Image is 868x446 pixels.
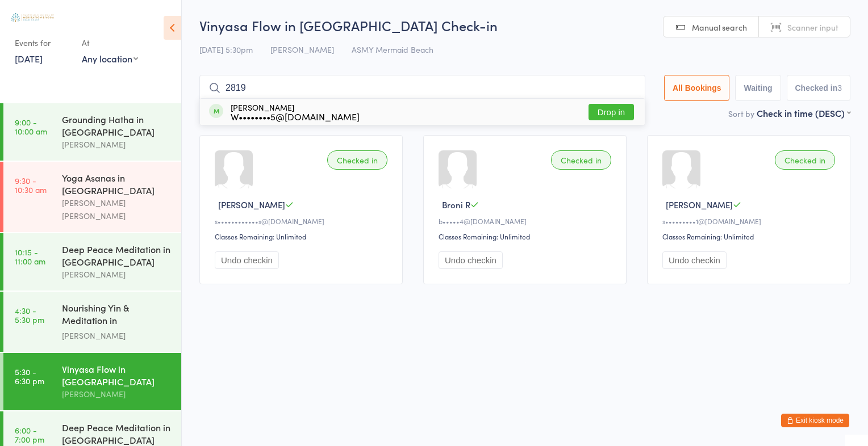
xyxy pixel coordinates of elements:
[15,33,70,52] div: Events for
[551,150,611,170] div: Checked in
[662,232,838,241] div: Classes Remaining: Unlimited
[787,22,838,33] span: Scanner input
[82,33,138,52] div: At
[215,216,391,226] div: s••••••••••••s@[DOMAIN_NAME]
[62,243,172,268] div: Deep Peace Meditation in [GEOGRAPHIC_DATA]
[11,13,54,22] img: Australian School of Meditation & Yoga (Gold Coast)
[728,108,754,119] label: Sort by
[199,16,850,35] h2: Vinyasa Flow in [GEOGRAPHIC_DATA] Check-in
[3,353,181,410] a: 5:30 -6:30 pmVinyasa Flow in [GEOGRAPHIC_DATA][PERSON_NAME]
[352,44,433,55] span: ASMY Mermaid Beach
[439,232,615,241] div: Classes Remaining: Unlimited
[218,199,285,211] span: [PERSON_NAME]
[15,117,47,136] time: 9:00 - 10:00 am
[666,199,733,211] span: [PERSON_NAME]
[62,388,172,401] div: [PERSON_NAME]
[662,216,838,226] div: s•••••••••1@[DOMAIN_NAME]
[3,292,181,352] a: 4:30 -5:30 pmNourishing Yin & Meditation in [GEOGRAPHIC_DATA][PERSON_NAME]
[781,414,849,427] button: Exit kiosk mode
[62,196,172,222] div: [PERSON_NAME] [PERSON_NAME]
[62,268,172,281] div: [PERSON_NAME]
[231,103,360,121] div: [PERSON_NAME]
[62,329,172,342] div: [PERSON_NAME]
[837,83,842,92] div: 3
[735,75,781,101] button: Waiting
[327,150,387,170] div: Checked in
[15,367,44,385] time: 5:30 - 6:30 pm
[787,75,851,101] button: Checked in3
[15,52,43,65] a: [DATE]
[62,171,172,196] div: Yoga Asanas in [GEOGRAPHIC_DATA]
[775,150,835,170] div: Checked in
[82,52,138,65] div: Any location
[15,426,44,444] time: 6:00 - 7:00 pm
[199,75,645,101] input: Search
[589,104,634,120] button: Drop in
[692,22,747,33] span: Manual search
[3,233,181,291] a: 10:15 -11:00 amDeep Peace Meditation in [GEOGRAPHIC_DATA][PERSON_NAME]
[62,138,172,151] div: [PERSON_NAME]
[215,251,279,269] button: Undo checkin
[439,216,615,226] div: b•••••4@[DOMAIN_NAME]
[62,113,172,138] div: Grounding Hatha in [GEOGRAPHIC_DATA]
[439,251,503,269] button: Undo checkin
[664,75,730,101] button: All Bookings
[62,363,172,388] div: Vinyasa Flow in [GEOGRAPHIC_DATA]
[62,301,172,329] div: Nourishing Yin & Meditation in [GEOGRAPHIC_DATA]
[199,44,253,55] span: [DATE] 5:30pm
[3,103,181,161] a: 9:00 -10:00 amGrounding Hatha in [GEOGRAPHIC_DATA][PERSON_NAME]
[231,112,360,121] div: W••••••••5@[DOMAIN_NAME]
[15,176,47,194] time: 9:30 - 10:30 am
[757,107,850,119] div: Check in time (DESC)
[15,247,45,266] time: 10:15 - 11:00 am
[662,251,727,269] button: Undo checkin
[15,306,44,324] time: 4:30 - 5:30 pm
[3,162,181,232] a: 9:30 -10:30 amYoga Asanas in [GEOGRAPHIC_DATA][PERSON_NAME] [PERSON_NAME]
[215,232,391,241] div: Classes Remaining: Unlimited
[442,199,470,211] span: Broni R
[62,421,172,446] div: Deep Peace Meditation in [GEOGRAPHIC_DATA]
[270,44,334,55] span: [PERSON_NAME]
